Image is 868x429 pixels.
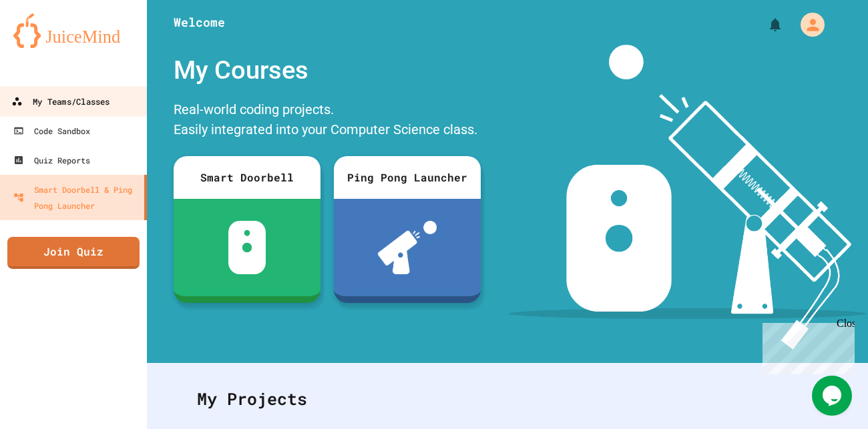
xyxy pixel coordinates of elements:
div: Smart Doorbell & Ping Pong Launcher [13,181,139,213]
div: Ping Pong Launcher [334,156,481,199]
div: Code Sandbox [13,123,90,139]
img: banner-image-my-projects.png [509,45,867,350]
div: Quiz Reports [13,152,90,168]
a: Join Quiz [7,237,140,269]
div: My Courses [167,45,487,96]
div: My Teams/Classes [11,93,110,110]
div: Smart Doorbell [174,156,320,199]
div: My Notifications [742,13,787,36]
div: Real-world coding projects. Easily integrated into your Computer Science class. [167,96,487,146]
div: My Account [787,9,828,40]
img: ppl-with-ball.png [378,221,437,274]
img: sdb-white.svg [228,221,266,274]
iframe: chat widget [812,376,855,416]
img: logo-orange.svg [13,13,134,48]
div: My Projects [184,373,831,425]
iframe: chat widget [757,318,855,374]
div: Chat with us now!Close [5,5,92,85]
